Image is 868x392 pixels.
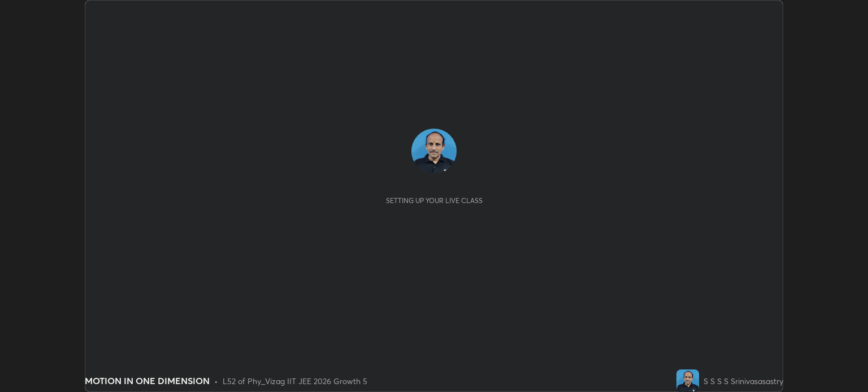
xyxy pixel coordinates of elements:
[411,129,457,174] img: db7463c15c9c462fb0e001d81a527131.jpg
[85,374,210,387] div: MOTION IN ONE DIMENSION
[223,375,367,387] div: L52 of Phy_Vizag IIT JEE 2026 Growth 5
[386,196,483,205] div: Setting up your live class
[214,375,218,387] div: •
[676,369,699,392] img: db7463c15c9c462fb0e001d81a527131.jpg
[704,375,783,387] div: S S S S Srinivasasastry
